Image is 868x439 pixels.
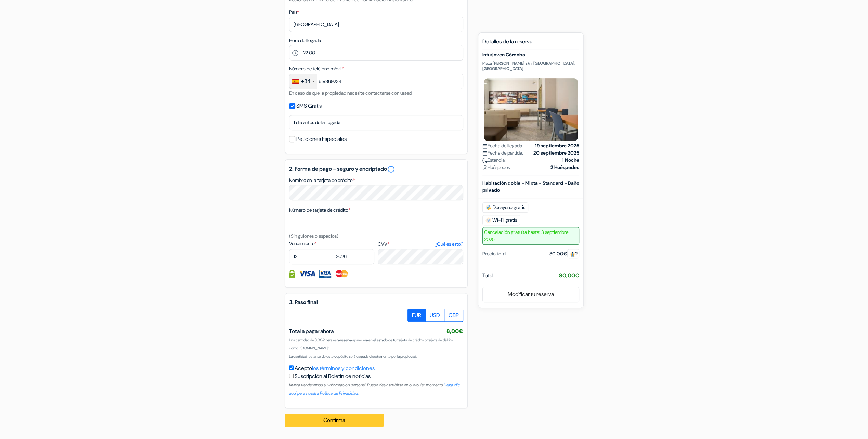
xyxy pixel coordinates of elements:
[444,309,463,322] label: GBP
[301,77,311,85] div: +34
[482,158,488,163] img: moon.svg
[296,101,322,111] label: SMS Gratis
[289,354,417,359] small: La cantidad restante de este depósito será cargada directamente por la propiedad.
[296,134,347,144] label: Peticiones Especiales
[312,364,375,372] a: los términos y condiciones
[482,165,488,170] img: user_icon.svg
[378,241,463,248] label: CVV
[482,52,579,58] h5: Inturjoven Córdoba
[567,249,579,258] span: 2
[549,250,579,257] div: 80,00€
[335,270,349,278] img: Master Card
[289,233,338,239] small: (Sin guiones o espacios)
[550,164,579,171] strong: 2 Huéspedes
[289,177,355,184] label: Nombre en la tarjeta de crédito
[559,272,579,279] strong: 80,00€
[482,215,520,225] span: Wi-Fi gratis
[482,144,488,149] img: calendar.svg
[446,328,463,335] span: 8,00€
[485,205,491,210] img: free_breakfast.svg
[289,165,463,173] h5: 2. Forma de pago - seguro y encriptado
[482,250,507,257] div: Precio total:
[482,61,579,71] p: Plaza [PERSON_NAME] s/n, [GEOGRAPHIC_DATA], [GEOGRAPHIC_DATA]
[482,151,488,156] img: calendar.svg
[483,288,579,301] a: Modificar tu reserva
[295,364,375,372] label: Acepto
[407,309,426,322] label: EUR
[535,142,579,149] strong: 19 septiembre 2025
[289,299,463,305] h5: 3. Paso final
[289,328,334,335] span: Total a pagar ahora
[482,271,494,280] span: Total:
[482,202,528,213] span: Desayuno gratis
[289,74,317,89] div: Spain (España): +34
[482,180,579,193] b: Habitación doble - Mixta - Standard - Baño privado
[289,37,321,44] label: Hora de llegada
[485,217,491,223] img: free_wifi.svg
[289,270,295,278] img: Información de la Tarjeta de crédito totalmente protegida y encriptada
[319,270,331,278] img: Visa Electron
[387,165,395,173] a: error_outline
[289,74,463,89] input: 612 34 56 78
[570,252,575,257] img: guest.svg
[289,90,412,96] small: En caso de que la propiedad necesite contactarse con usted
[295,372,371,381] label: Suscripción al Boletín de noticias
[482,164,511,171] span: Huéspedes:
[289,207,350,214] label: Número de tarjeta de crédito
[285,414,384,427] button: Confirma
[562,157,579,164] strong: 1 Noche
[482,142,523,149] span: Fecha de llegada:
[482,38,579,49] h5: Detalles de la reserva
[425,309,444,322] label: USD
[482,227,579,245] span: Cancelación gratuita hasta: 3 septiembre 2025
[434,241,463,248] a: ¿Qué es esto?
[289,338,453,350] small: Una cantidad de 8,00€ para esta reserva aparecerá en el estado de tu tarjeta de crédito o tarjeta...
[482,149,523,157] span: Fecha de partida:
[289,9,299,16] label: País
[289,240,374,247] label: Vencimiento
[482,157,506,164] span: Estancia:
[533,149,579,157] strong: 20 septiembre 2025
[289,382,460,396] small: Nunca venderemos su información personal. Puede desinscribirse en cualquier momento.
[289,65,344,72] label: Número de teléfono móvil
[298,270,315,278] img: Visa
[289,382,460,396] a: Haga clic aquí para nuestra Política de Privacidad.
[408,309,463,322] div: Basic radio toggle button group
